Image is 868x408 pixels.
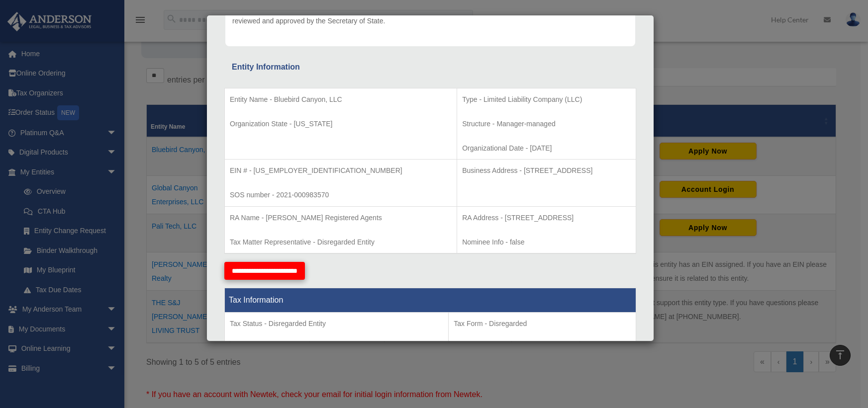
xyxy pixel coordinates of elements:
p: Organizational Date - [DATE] [462,142,631,155]
td: Tax Period Type - Calendar Year [225,313,449,386]
p: Nominee Info - false [462,236,631,248]
p: Tax Form - Disregarded [454,318,631,330]
p: Entity Name - Bluebird Canyon, LLC [230,93,452,106]
p: RA Name - [PERSON_NAME] Registered Agents [230,212,452,224]
p: Tax Status - Disregarded Entity [230,318,443,330]
p: Structure - Manager-managed [462,118,631,130]
div: Entity Information [232,60,629,74]
p: RA Address - [STREET_ADDRESS] [462,212,631,224]
p: EIN # - [US_EMPLOYER_IDENTIFICATION_NUMBER] [230,164,452,177]
p: Business Address - [STREET_ADDRESS] [462,164,631,177]
th: Tax Information [225,288,636,313]
p: Organization State - [US_STATE] [230,118,452,130]
p: SOS number - 2021-000983570 [230,189,452,201]
p: Type - Limited Liability Company (LLC) [462,93,631,106]
p: Tax Matter Representative - Disregarded Entity [230,236,452,248]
